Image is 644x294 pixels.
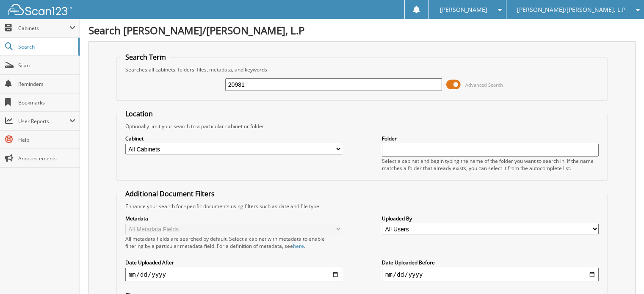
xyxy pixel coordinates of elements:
[18,43,74,50] span: Search
[88,23,636,37] h1: Search [PERSON_NAME]/[PERSON_NAME], L.P
[18,25,69,32] span: Cabinets
[18,155,75,162] span: Announcements
[18,80,75,88] span: Reminders
[121,109,157,118] legend: Location
[125,268,342,281] input: start
[8,4,72,15] img: scan123-logo-white.svg
[293,242,304,250] a: here
[18,136,75,143] span: Help
[465,82,503,88] span: Advanced Search
[125,259,342,266] label: Date Uploaded After
[121,52,170,62] legend: Search Term
[121,189,219,198] legend: Additional Document Filters
[125,135,342,142] label: Cabinet
[121,203,603,210] div: Enhance your search for specific documents using filters such as date and file type.
[125,235,342,250] div: All metadata fields are searched by default. Select a cabinet with metadata to enable filtering b...
[439,7,487,12] span: [PERSON_NAME]
[18,118,69,125] span: User Reports
[382,259,599,266] label: Date Uploaded Before
[382,215,599,222] label: Uploaded By
[602,253,644,294] iframe: Chat Widget
[18,62,75,69] span: Scan
[121,123,603,130] div: Optionally limit your search to a particular cabinet or folder
[382,135,599,142] label: Folder
[382,268,599,281] input: end
[382,157,599,172] div: Select a cabinet and begin typing the name of the folder you want to search in. If the name match...
[125,215,342,222] label: Metadata
[18,99,75,106] span: Bookmarks
[517,7,625,12] span: [PERSON_NAME]/[PERSON_NAME], L.P
[121,66,603,73] div: Searches all cabinets, folders, files, metadata, and keywords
